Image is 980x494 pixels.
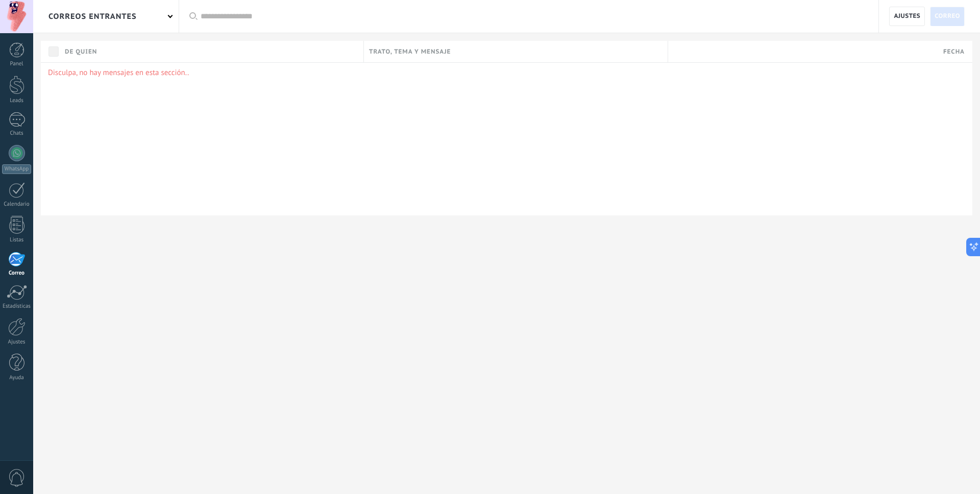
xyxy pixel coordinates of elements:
[48,68,965,78] p: Disculpa, no hay mensajes en esta sección..
[2,237,32,243] div: Listas
[894,7,920,26] span: Ajustes
[943,47,965,57] span: Fecha
[2,270,32,277] div: Correo
[2,201,32,208] div: Calendario
[935,7,960,26] span: Correo
[2,61,32,67] div: Panel
[2,375,32,381] div: Ayuda
[930,7,965,26] a: Correo
[2,130,32,137] div: Chats
[2,339,32,345] div: Ajustes
[65,47,97,57] span: De quien
[2,303,32,310] div: Estadísticas
[2,164,31,174] div: WhatsApp
[2,97,32,104] div: Leads
[369,47,451,57] span: Trato, tema y mensaje
[889,7,925,26] a: Ajustes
